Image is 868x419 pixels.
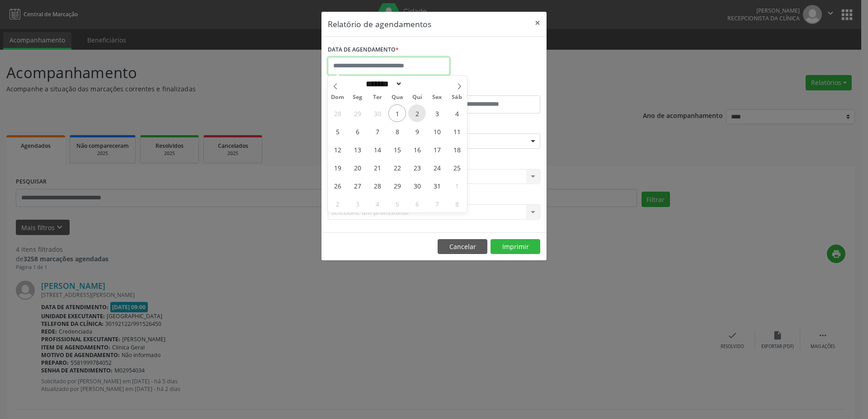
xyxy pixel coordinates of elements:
span: Outubro 5, 2025 [329,122,346,140]
span: Sáb [447,94,467,100]
span: Outubro 28, 2025 [368,177,386,194]
span: Novembro 2, 2025 [329,195,346,212]
span: Sex [427,94,447,100]
span: Novembro 1, 2025 [448,177,466,194]
span: Outubro 18, 2025 [448,141,466,158]
span: Novembro 4, 2025 [368,195,386,212]
span: Outubro 16, 2025 [408,141,426,158]
span: Outubro 10, 2025 [428,122,446,140]
span: Outubro 19, 2025 [329,159,346,176]
button: Cancelar [438,239,487,254]
span: Outubro 20, 2025 [349,159,366,176]
span: Outubro 1, 2025 [388,104,406,122]
span: Outubro 26, 2025 [329,177,346,194]
span: Seg [348,94,368,100]
span: Outubro 23, 2025 [408,159,426,176]
span: Outubro 3, 2025 [428,104,446,122]
span: Ter [368,94,387,100]
span: Novembro 3, 2025 [349,195,366,212]
button: Imprimir [491,239,540,254]
span: Setembro 29, 2025 [349,104,366,122]
span: Outubro 8, 2025 [388,122,406,140]
span: Outubro 4, 2025 [448,104,466,122]
h5: Relatório de agendamentos [328,18,431,30]
span: Outubro 17, 2025 [428,141,446,158]
span: Outubro 22, 2025 [388,159,406,176]
input: Year [402,79,432,89]
span: Novembro 8, 2025 [448,195,466,212]
span: Outubro 29, 2025 [388,177,406,194]
span: Outubro 9, 2025 [408,122,426,140]
span: Outubro 25, 2025 [448,159,466,176]
label: DATA DE AGENDAMENTO [328,43,399,57]
span: Outubro 2, 2025 [408,104,426,122]
span: Outubro 7, 2025 [368,122,386,140]
span: Setembro 28, 2025 [329,104,346,122]
span: Qui [407,94,427,100]
span: Outubro 31, 2025 [428,177,446,194]
span: Novembro 6, 2025 [408,195,426,212]
span: Outubro 12, 2025 [329,141,346,158]
select: Month [363,79,402,89]
span: Outubro 6, 2025 [349,122,366,140]
span: Outubro 11, 2025 [448,122,466,140]
span: Novembro 5, 2025 [388,195,406,212]
button: Close [528,12,547,34]
span: Outubro 30, 2025 [408,177,426,194]
span: Dom [328,94,348,100]
span: Setembro 30, 2025 [368,104,386,122]
span: Outubro 24, 2025 [428,159,446,176]
span: Outubro 14, 2025 [368,141,386,158]
span: Novembro 7, 2025 [428,195,446,212]
span: Outubro 27, 2025 [349,177,366,194]
span: Outubro 13, 2025 [349,141,366,158]
span: Qua [387,94,407,100]
span: Outubro 21, 2025 [368,159,386,176]
span: Outubro 15, 2025 [388,141,406,158]
label: ATÉ [436,81,540,95]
